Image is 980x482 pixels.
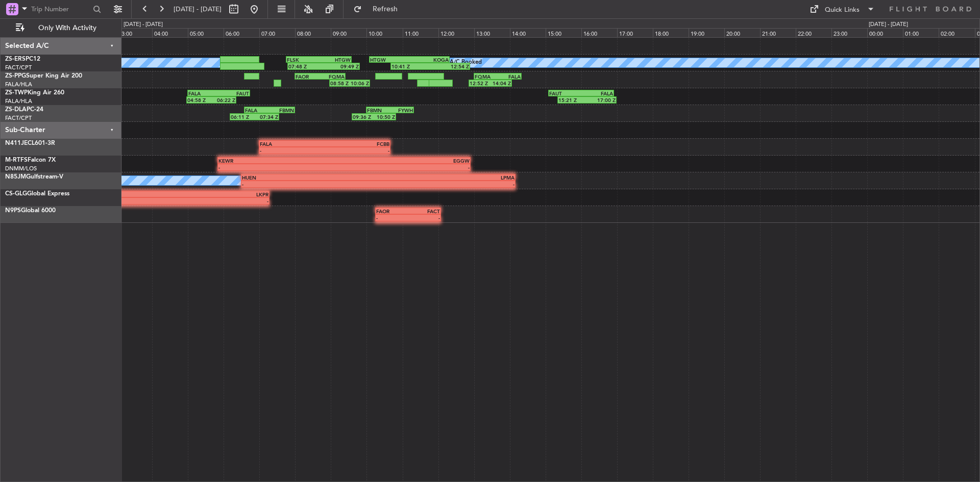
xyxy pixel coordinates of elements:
div: EGGW [344,158,470,164]
div: FQMA [475,73,498,80]
div: FAOR [296,73,320,80]
div: [DATE] - [DATE] [869,20,908,29]
div: FALA [581,90,612,96]
a: N9PSGlobal 6000 [5,208,56,214]
div: 00:00 [867,28,903,37]
div: 12:00 [438,28,474,37]
div: 10:50 Z [374,114,395,120]
span: M-RTFS [5,157,28,163]
button: Refresh [349,1,410,17]
div: 06:22 Z [211,97,235,103]
div: 09:00 [331,28,366,37]
span: Only With Activity [27,24,108,32]
div: 23:00 [831,28,867,37]
div: 18:00 [653,28,689,37]
div: FBMN [367,107,390,113]
div: 22:00 [796,28,831,37]
span: CS-GLG [5,191,27,197]
div: 09:36 Z [353,114,374,120]
div: 07:48 Z [288,63,324,69]
div: 03:00 [116,28,152,37]
div: 20:00 [724,28,760,37]
div: LPMA [378,174,514,181]
button: Only With Activity [11,20,111,36]
div: 14:04 Z [491,80,511,86]
a: M-RTFSFalcon 7X [5,157,56,163]
div: FAUT [549,90,581,96]
input: Trip Number [31,2,90,17]
span: [DATE] - [DATE] [174,5,222,14]
div: 12:54 Z [430,63,469,69]
div: 07:00 [259,28,295,37]
div: 15:21 Z [558,97,587,103]
div: 06:11 Z [231,114,255,120]
span: N411JE [5,140,28,146]
div: [DATE] - [DATE] [124,20,163,29]
div: - [376,215,408,221]
div: KEWR [218,158,344,164]
a: FACT/CPT [5,114,32,122]
div: 11:00 [403,28,438,37]
div: 07:34 Z [255,114,279,120]
div: 15:00 [546,28,581,37]
div: Quick Links [825,5,860,15]
div: - [242,181,378,187]
div: FCBB [325,141,389,147]
div: 13:00 [474,28,510,37]
span: ZS-PPG [5,73,26,79]
div: 10:06 Z [350,80,369,86]
div: FAUT [219,90,250,96]
div: 02:00 [939,28,974,37]
div: 04:58 Z [187,97,211,103]
div: FACT [408,208,439,214]
div: - [260,147,325,154]
div: 16:00 [581,28,617,37]
a: FACT/CPT [5,64,32,71]
div: 05:00 [188,28,224,37]
a: FALA/HLA [5,97,32,105]
a: ZS-DLAPC-24 [5,107,43,113]
div: HTGW [370,57,409,63]
div: - [378,181,514,187]
div: - [325,147,389,154]
div: FYWH [390,107,413,113]
div: - [218,164,344,170]
span: ZS-TWP [5,90,28,96]
a: FALA/HLA [5,81,32,88]
a: ZS-PPGSuper King Air 200 [5,73,82,79]
div: - [344,164,470,170]
div: 08:00 [295,28,331,37]
div: FQMA [320,73,345,80]
div: FLSK [287,57,318,63]
div: 01:00 [903,28,939,37]
div: KOGA [409,57,449,63]
div: 17:00 [617,28,653,37]
div: FAOR [376,208,408,214]
div: 10:41 Z [391,63,430,69]
div: 04:00 [152,28,188,37]
div: - [408,215,439,221]
button: Quick Links [804,1,880,17]
div: FALA [260,141,325,147]
div: HTGW [318,57,350,63]
div: FBMN [269,107,294,113]
div: FALA [498,73,521,80]
div: - [67,198,268,204]
span: ZS-ERS [5,56,26,62]
a: N411JECL601-3R [5,140,55,146]
a: N85JMGulfstream-V [5,174,63,180]
div: 09:49 Z [324,63,359,69]
a: CS-GLGGlobal Express [5,191,69,197]
a: DNMM/LOS [5,165,37,172]
span: Refresh [364,6,407,13]
span: ZS-DLA [5,107,27,113]
div: 12:52 Z [470,80,490,86]
div: 08:58 Z [330,80,350,86]
div: LKPR [67,191,268,197]
a: ZS-TWPKing Air 260 [5,90,64,96]
div: FALA [245,107,269,113]
span: N9PS [5,208,21,214]
div: FALA [188,90,219,96]
div: 17:00 Z [587,97,616,103]
div: 19:00 [689,28,724,37]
